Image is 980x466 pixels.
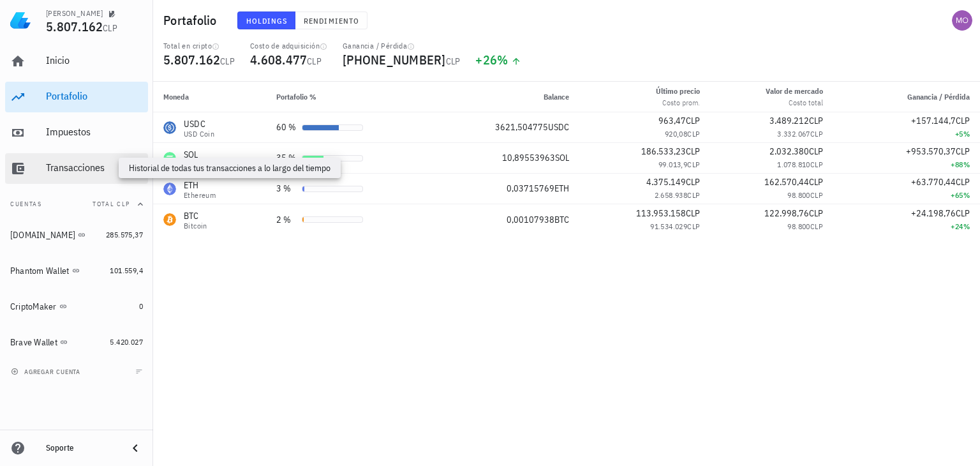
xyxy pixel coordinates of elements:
[658,160,687,169] span: 99.013,9
[110,337,143,347] span: 5.420.027
[650,222,687,231] span: 91.534.029
[184,222,207,230] div: Bitcoin
[833,82,980,112] th: Ganancia / Pérdida: Sin ordenar. Pulse para ordenar de forma ascendente.
[46,443,117,453] div: Soporte
[295,11,367,29] button: Rendimiento
[93,200,130,208] span: Total CLP
[656,86,700,97] div: Último precio
[10,337,57,348] div: Brave Wallet
[810,190,823,200] span: CLP
[843,220,970,233] div: +24
[769,115,809,126] span: 3.489.212
[5,117,148,148] a: Impuestos
[163,41,235,51] div: Total en cripto
[184,161,206,169] div: Solana
[46,54,143,66] div: Inicio
[764,176,809,188] span: 162.570,44
[809,207,823,219] span: CLP
[810,160,823,169] span: CLP
[163,183,176,195] div: ETH-icon
[184,192,216,199] div: Ethereum
[787,222,810,231] span: 98.800
[163,51,220,68] span: 5.807.162
[956,146,970,157] span: CLP
[10,266,70,276] div: Phantom Wallet
[507,214,554,225] span: 0,00107938
[184,130,214,138] div: USD Coin
[276,92,316,101] span: Portafolio %
[497,51,508,68] span: %
[10,10,31,31] img: LedgiFi
[163,213,176,226] div: BTC-icon
[810,129,823,139] span: CLP
[495,121,548,133] span: 3621,504775
[10,301,57,312] div: CriptoMaker
[250,51,307,68] span: 4.608.477
[636,207,686,219] span: 113.953.158
[687,190,700,200] span: CLP
[843,128,970,140] div: +5
[956,176,970,188] span: CLP
[963,190,970,200] span: %
[686,207,700,219] span: CLP
[5,291,148,322] a: CriptoMaker 0
[184,117,214,130] div: USDC
[656,97,700,109] div: Costo prom.
[769,146,809,157] span: 2.032.380
[10,230,75,241] div: [DOMAIN_NAME]
[777,160,810,169] span: 1.078.810
[810,222,823,231] span: CLP
[911,176,956,188] span: +63.770,44
[5,153,148,184] a: Transacciones
[184,209,207,222] div: BTC
[907,92,970,101] span: Ganancia / Pérdida
[843,189,970,202] div: +65
[250,41,327,51] div: Costo de adquisición
[665,129,687,139] span: 920,08
[687,222,700,231] span: CLP
[246,16,288,26] span: Holdings
[911,115,956,126] span: +157.144,7
[475,54,521,66] div: +26
[276,213,297,227] div: 2 %
[13,368,80,376] span: agregar cuenta
[843,158,970,171] div: +88
[963,129,970,139] span: %
[809,146,823,157] span: CLP
[110,266,143,275] span: 101.559,4
[777,129,810,139] span: 3.332.067
[163,92,189,101] span: Moneda
[686,176,700,188] span: CLP
[8,365,86,378] button: agregar cuenta
[276,151,297,165] div: 35 %
[163,152,176,165] div: SOL-icon
[5,255,148,286] a: Phantom Wallet 101.559,4
[952,10,972,31] div: avatar
[787,190,810,200] span: 98.800
[5,220,148,250] a: [DOMAIN_NAME] 285.575,37
[658,115,686,126] span: 963,47
[646,176,686,188] span: 4.375.149
[433,82,579,112] th: Balance: Sin ordenar. Pulse para ordenar de forma ascendente.
[766,97,823,109] div: Costo total
[766,86,823,97] div: Valor de mercado
[276,182,297,195] div: 3 %
[266,82,433,112] th: Portafolio %: Sin ordenar. Pulse para ordenar de forma ascendente.
[103,22,117,34] span: CLP
[906,146,956,157] span: +953.570,37
[46,90,143,102] div: Portafolio
[687,129,700,139] span: CLP
[956,115,970,126] span: CLP
[307,56,322,67] span: CLP
[46,126,143,138] div: Impuestos
[184,148,206,161] div: SOL
[446,56,461,67] span: CLP
[548,121,569,133] span: USDC
[106,230,143,239] span: 285.575,37
[956,207,970,219] span: CLP
[153,82,266,112] th: Moneda
[237,11,296,29] button: Holdings
[5,189,148,220] button: CuentasTotal CLP
[5,46,148,77] a: Inicio
[163,121,176,134] div: USDC-icon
